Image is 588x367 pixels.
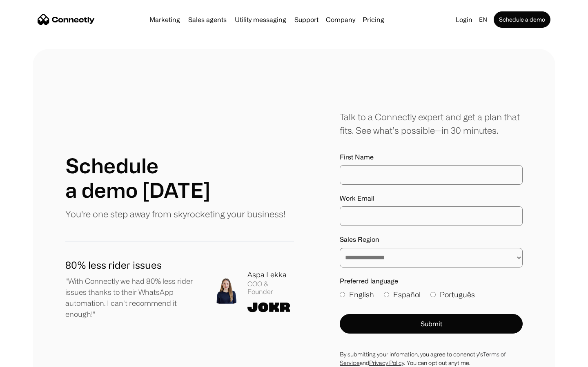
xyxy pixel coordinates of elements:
label: Work Email [340,195,523,202]
div: COO & Founder [247,280,294,296]
h1: Schedule a demo [DATE] [65,153,210,202]
label: First Name [340,153,523,161]
div: Aspa Lekka [247,269,294,280]
a: Marketing [146,16,183,23]
a: Utility messaging [232,16,290,23]
a: Schedule a demo [494,11,550,28]
input: Español [384,292,389,297]
p: "With Connectly we had 80% less rider issues thanks to their WhatsApp automation. I can't recomme... [65,276,200,320]
p: You're one step away from skyrocketing your business! [65,207,285,221]
div: en [479,14,487,25]
div: By submitting your infomation, you agree to conenctly’s and . You can opt out anytime. [340,350,523,367]
label: Español [384,289,421,300]
label: Sales Region [340,236,523,243]
input: English [340,292,345,297]
button: Submit [340,314,523,334]
a: Support [291,16,322,23]
div: Talk to a Connectly expert and get a plan that fits. See what’s possible—in 30 minutes. [340,110,523,137]
label: Português [430,289,475,300]
div: Company [326,14,355,25]
h1: 80% less rider issues [65,258,200,272]
ul: Language list [16,353,49,364]
input: Português [430,292,436,297]
label: Preferred language [340,277,523,285]
label: English [340,289,374,300]
a: Privacy Policy [369,360,404,366]
a: Terms of Service [340,351,506,366]
a: Login [452,14,476,25]
a: Sales agents [185,16,230,23]
a: Pricing [359,16,388,23]
aside: Language selected: English [8,352,49,364]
